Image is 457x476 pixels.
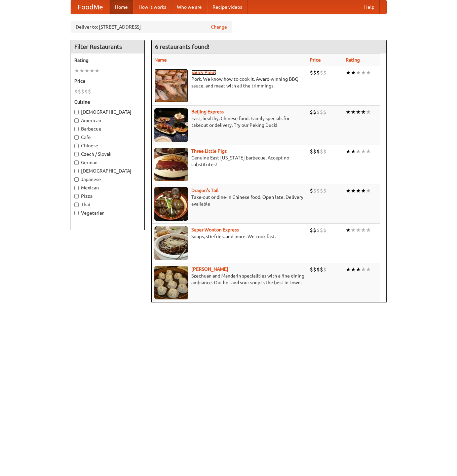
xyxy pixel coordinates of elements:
li: ★ [356,187,361,194]
img: shandong.jpg [154,266,188,299]
li: ★ [351,69,356,76]
li: ★ [366,226,371,234]
input: Chinese [74,144,79,148]
h5: Price [74,78,141,84]
li: $ [84,88,88,95]
img: dragon.jpg [154,187,188,221]
li: ★ [346,148,351,155]
li: ★ [79,67,84,74]
li: $ [313,148,316,155]
li: ★ [74,67,79,74]
li: ★ [366,108,371,116]
li: $ [323,226,327,234]
label: German [74,159,141,166]
a: Three Little Pigs [191,148,227,154]
li: $ [310,69,313,76]
li: ★ [351,148,356,155]
li: ★ [94,67,100,74]
a: Home [110,0,133,14]
a: Saucy Piggy [191,70,217,75]
img: saucy.jpg [154,69,188,103]
li: $ [320,108,323,116]
li: ★ [351,108,356,116]
a: FoodMe [71,0,110,14]
a: Dragon's Tail [191,188,219,193]
input: Cafe [74,135,79,140]
p: Take-out or dine-in Chinese food. Open late. Delivery available [154,194,305,207]
li: $ [78,88,81,95]
li: $ [313,69,316,76]
li: ★ [361,69,366,76]
label: Cafe [74,134,141,141]
a: Beijing Express [191,109,224,114]
label: Mexican [74,184,141,191]
li: ★ [361,148,366,155]
li: $ [74,88,78,95]
li: ★ [361,226,366,234]
a: Rating [346,57,360,63]
p: Genuine East [US_STATE] barbecue. Accept no substitutes! [154,154,305,168]
li: ★ [366,187,371,194]
img: littlepigs.jpg [154,148,188,181]
li: $ [313,266,316,273]
input: Czech / Slovak [74,152,79,156]
li: $ [310,266,313,273]
a: Recipe videos [207,0,247,14]
label: [DEMOGRAPHIC_DATA] [74,109,141,115]
label: Thai [74,201,141,208]
label: Barbecue [74,125,141,132]
p: Pork. We know how to cook it. Award-winning BBQ sauce, and meat with all the trimmings. [154,76,305,89]
li: $ [310,226,313,234]
label: Japanese [74,176,141,183]
li: $ [313,187,316,194]
li: $ [313,108,316,116]
input: [DEMOGRAPHIC_DATA] [74,110,79,114]
input: Barbecue [74,127,79,131]
a: Who we are [172,0,207,14]
input: Vegetarian [74,211,79,215]
li: ★ [366,69,371,76]
li: $ [320,226,323,234]
li: ★ [356,266,361,273]
li: $ [323,148,327,155]
li: $ [320,187,323,194]
li: $ [316,69,320,76]
ng-pluralize: 6 restaurants found! [155,43,210,50]
li: $ [316,187,320,194]
li: ★ [351,187,356,194]
li: ★ [346,69,351,76]
li: $ [320,69,323,76]
li: $ [316,266,320,273]
li: ★ [356,148,361,155]
li: ★ [366,148,371,155]
li: ★ [356,226,361,234]
li: $ [320,266,323,273]
li: $ [310,148,313,155]
li: ★ [361,266,366,273]
a: Name [154,57,167,63]
a: Help [359,0,380,14]
a: [PERSON_NAME] [191,266,228,272]
p: Soups, stir-fries, and more. We cook fast. [154,233,305,240]
h5: Cuisine [74,99,141,105]
li: ★ [351,226,356,234]
input: [DEMOGRAPHIC_DATA] [74,169,79,173]
label: American [74,117,141,124]
li: ★ [346,266,351,273]
input: German [74,160,79,165]
li: $ [323,187,327,194]
h5: Rating [74,57,141,64]
h4: Filter Restaurants [71,40,144,53]
li: ★ [89,67,94,74]
li: ★ [366,266,371,273]
li: ★ [351,266,356,273]
a: Change [211,24,227,30]
li: $ [310,108,313,116]
li: $ [323,266,327,273]
li: ★ [346,226,351,234]
li: $ [323,69,327,76]
b: Super Wonton Express [191,227,239,232]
